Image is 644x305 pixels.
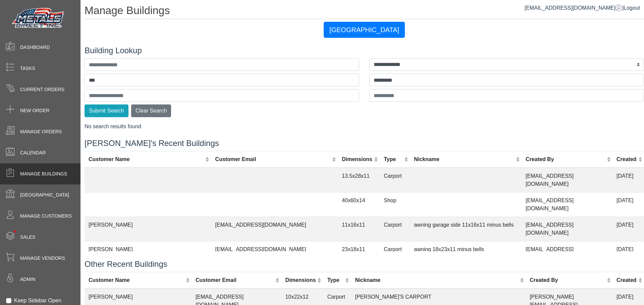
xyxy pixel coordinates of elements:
div: Nickname [355,276,518,284]
span: New Order [20,107,49,114]
a: [EMAIL_ADDRESS][DOMAIN_NAME] [525,5,622,11]
div: Created [616,155,637,163]
div: Nickname [414,155,514,163]
td: 40x60x14 [338,192,380,217]
div: Type [384,155,402,163]
div: Created [616,276,637,284]
td: [EMAIL_ADDRESS][DOMAIN_NAME] [522,168,612,193]
div: Type [327,276,344,284]
span: Admin [20,276,35,283]
label: Keep Sidebar Open [14,297,61,305]
h4: [PERSON_NAME]'s Recent Buildings [85,139,644,148]
div: Created By [530,276,605,284]
div: Customer Name [89,276,184,284]
td: Carport [380,168,410,193]
td: [DATE] [612,192,644,217]
td: [EMAIL_ADDRESS][DOMAIN_NAME] [522,217,612,241]
span: • [6,221,23,242]
td: 11x16x11 [338,217,380,241]
span: Logout [624,5,640,11]
a: [GEOGRAPHIC_DATA] [324,27,405,32]
span: Manage Buildings [20,170,67,177]
span: Manage Vendors [20,255,65,262]
td: 13.5x28x11 [338,168,380,193]
td: 23x18x11 [338,241,380,265]
span: Sales [20,234,35,241]
button: Submit Search [85,104,128,117]
div: No search results found [85,123,644,131]
td: [DATE] [612,241,644,265]
h4: Other Recent Buildings [85,259,644,269]
div: Dimensions [285,276,316,284]
div: Customer Email [196,276,274,284]
span: Dashboard [20,44,50,51]
td: [EMAIL_ADDRESS][DOMAIN_NAME] [211,241,338,265]
span: [GEOGRAPHIC_DATA] [20,192,69,199]
td: [EMAIL_ADDRESS][DOMAIN_NAME] [522,192,612,217]
div: Customer Email [215,155,330,163]
div: | [525,4,640,12]
td: [EMAIL_ADDRESS][DOMAIN_NAME] [522,241,612,265]
h4: Building Lookup [85,46,644,56]
td: Shop [380,192,410,217]
div: Created By [526,155,605,163]
div: Customer Name [89,155,204,163]
td: [EMAIL_ADDRESS][DOMAIN_NAME] [211,217,338,241]
span: Current Orders [20,86,64,93]
td: Carport [380,217,410,241]
button: [GEOGRAPHIC_DATA] [324,22,405,38]
td: awning garage side 11x16x11 minus bells [410,217,522,241]
td: [DATE] [612,168,644,193]
div: Dimensions [342,155,372,163]
td: Carport [380,241,410,265]
span: Manage Customers [20,213,72,220]
img: Metals Direct Inc Logo [10,6,67,31]
span: Calendar [20,149,46,156]
h1: Manage Buildings [85,4,644,19]
td: awning 18x23x11 minus bells [410,241,522,265]
span: Manage Orders [20,128,62,135]
button: Clear Search [131,104,171,117]
td: [DATE] [612,217,644,241]
td: [PERSON_NAME] [85,217,211,241]
td: [PERSON_NAME] [85,241,211,265]
span: Tasks [20,65,35,72]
